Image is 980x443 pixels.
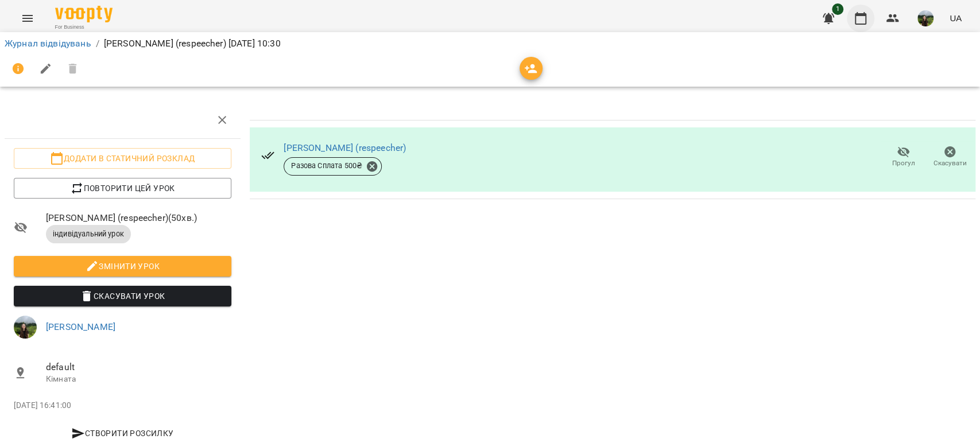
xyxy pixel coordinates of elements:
button: Змінити урок [14,256,231,277]
img: f82d801fe2835fc35205c9494f1794bc.JPG [917,10,933,26]
p: Кімната [46,374,231,385]
span: Разова Сплата 500 ₴ [284,161,369,171]
button: Скасувати [927,141,973,173]
span: default [46,360,231,374]
span: Скасувати [933,158,967,168]
button: Прогул [880,141,927,173]
button: Menu [14,5,41,32]
span: Скасувати Урок [23,289,222,303]
a: [PERSON_NAME] [46,321,115,332]
span: UA [950,12,962,24]
span: Повторити цей урок [23,181,222,195]
span: індивідуальний урок [46,229,131,239]
span: For Business [55,24,113,31]
button: Повторити цей урок [14,178,231,199]
a: Журнал відвідувань [5,38,91,49]
span: Створити розсилку [18,426,227,440]
p: [DATE] 16:41:00 [14,400,231,411]
span: 1 [832,3,843,15]
span: Змінити урок [23,259,222,273]
button: Додати в статичний розклад [14,148,231,169]
nav: breadcrumb [5,37,975,50]
img: Voopty Logo [55,6,113,22]
img: f82d801fe2835fc35205c9494f1794bc.JPG [14,316,37,339]
button: UA [945,7,966,29]
div: Разова Сплата 500₴ [284,157,382,176]
span: Прогул [892,158,915,168]
span: Додати в статичний розклад [23,151,222,165]
button: Скасувати Урок [14,286,231,306]
span: [PERSON_NAME] (respeecher) ( 50 хв. ) [46,211,231,225]
p: [PERSON_NAME] (respeecher) [DATE] 10:30 [104,37,281,50]
a: [PERSON_NAME] (respeecher) [284,142,406,153]
li: / [96,37,99,50]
